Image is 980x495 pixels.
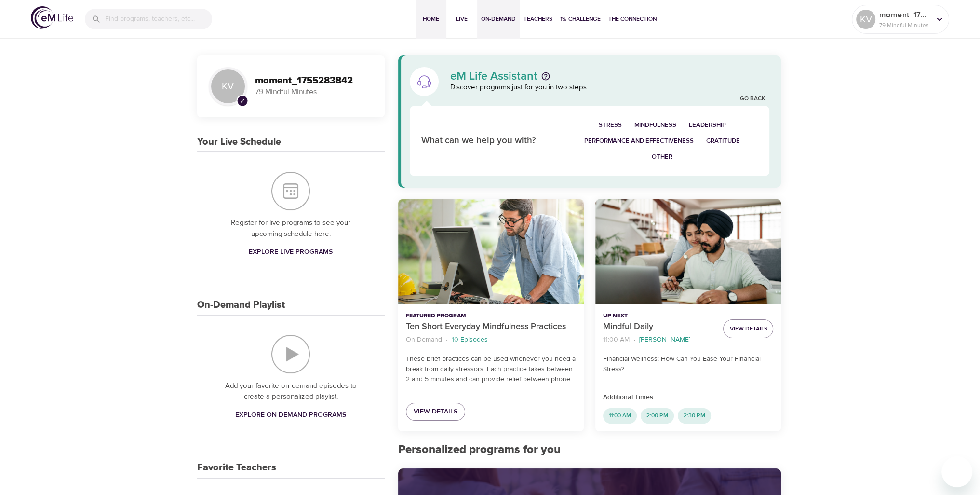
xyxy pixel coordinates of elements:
[406,354,576,385] p: These brief practices can be used whenever you need a break from daily stressors. Each practice t...
[645,149,679,165] button: Other
[271,172,310,210] img: Your Live Schedule
[419,14,443,24] span: Home
[739,95,765,103] a: Go Back
[599,120,622,131] span: Stress
[271,335,310,373] img: On-Demand Playlist
[683,117,732,133] button: Leadership
[603,412,637,420] span: 11:00 AM
[398,443,781,457] h2: Personalized programs for you
[231,406,350,424] a: Explore On-Demand Programs
[608,14,657,24] span: The Connection
[31,6,73,29] img: logo
[641,408,674,424] div: 2:00 PM
[603,408,637,424] div: 11:00 AM
[235,409,346,421] span: Explore On-Demand Programs
[723,319,773,338] button: View Details
[578,133,700,149] button: Performance and Effectiveness
[700,133,746,149] button: Gratitude
[406,312,576,320] p: Featured Program
[603,312,715,320] p: Up Next
[481,14,516,24] span: On-Demand
[406,335,442,345] p: On-Demand
[450,14,473,24] span: Live
[406,333,576,346] nav: breadcrumb
[856,10,875,29] div: KV
[216,381,365,402] p: Add your favorite on-demand episodes to create a personalized playlist.
[641,412,674,420] span: 2:00 PM
[255,75,373,86] h3: moment_1755283842
[209,67,247,106] div: KV
[639,335,690,345] p: [PERSON_NAME]
[941,456,972,487] iframe: Button to launch messaging window
[560,14,601,24] span: 1% Challenge
[450,82,770,93] p: Discover programs just for you in two steps
[652,151,672,163] span: Other
[452,335,488,345] p: 10 Episodes
[446,333,448,346] li: ·
[406,320,576,333] p: Ten Short Everyday Mindfulness Practices
[197,462,276,473] h3: Favorite Teachers
[678,412,711,420] span: 2:30 PM
[603,354,773,374] p: Financial Wellness: How Can You Ease Your Financial Stress?
[595,199,781,304] button: Mindful Daily
[584,136,694,147] span: Performance and Effectiveness
[603,333,715,346] nav: breadcrumb
[879,9,930,21] p: moment_1755283842
[633,333,635,346] li: ·
[603,392,773,402] p: Additional Times
[406,403,465,421] a: View Details
[421,134,555,148] p: What can we help you with?
[398,199,584,304] button: Ten Short Everyday Mindfulness Practices
[592,117,628,133] button: Stress
[603,320,715,333] p: Mindful Daily
[216,218,365,239] p: Register for live programs to see your upcoming schedule here.
[634,120,676,131] span: Mindfulness
[603,335,630,345] p: 11:00 AM
[879,21,930,29] p: 79 Mindful Minutes
[524,14,552,24] span: Teachers
[450,70,537,82] p: eM Life Assistant
[414,406,457,418] span: View Details
[729,324,767,334] span: View Details
[689,120,726,131] span: Leadership
[197,137,281,148] h3: Your Live Schedule
[249,246,333,258] span: Explore Live Programs
[197,300,285,311] h3: On-Demand Playlist
[678,408,711,424] div: 2:30 PM
[706,136,740,147] span: Gratitude
[416,74,432,89] img: eM Life Assistant
[255,86,373,97] p: 79 Mindful Minutes
[105,9,212,29] input: Find programs, teachers, etc...
[628,117,683,133] button: Mindfulness
[245,243,336,261] a: Explore Live Programs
